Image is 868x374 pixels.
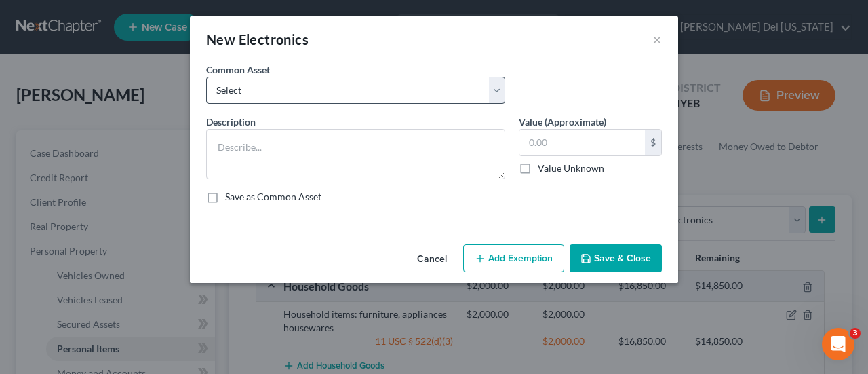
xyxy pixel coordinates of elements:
[406,246,458,273] button: Cancel
[519,115,606,129] label: Value (Approximate)
[850,328,861,339] span: 3
[206,30,309,49] div: New Electronics
[645,130,661,155] div: $
[206,116,256,128] span: Description
[225,190,321,204] label: Save as Common Asset
[652,31,662,48] button: ×
[570,244,662,273] button: Save & Close
[822,328,854,360] iframe: Intercom live chat
[463,244,564,273] button: Add Exemption
[519,130,645,155] input: 0.00
[538,162,604,175] label: Value Unknown
[206,62,270,77] label: Common Asset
